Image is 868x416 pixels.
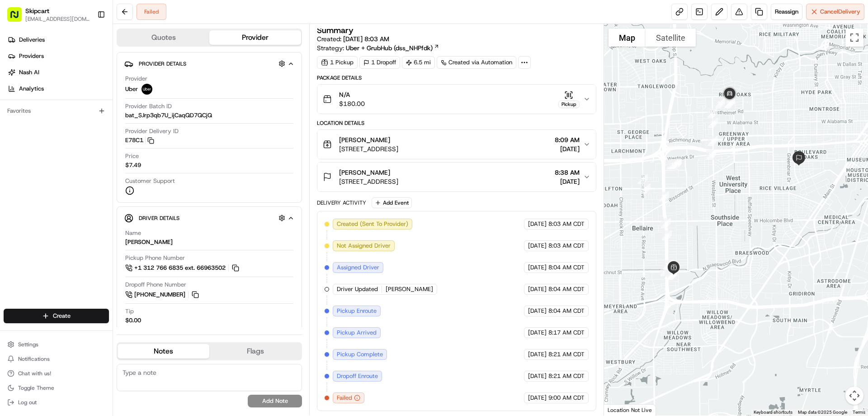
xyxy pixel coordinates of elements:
[548,350,585,359] span: 8:21 AM CDT
[346,43,439,53] a: Uber + GrubHub (dss_NHPfdk)
[703,146,720,163] div: 18
[555,144,580,153] span: [DATE]
[76,132,84,139] div: 💻
[548,285,585,293] span: 8:04 AM CDT
[343,35,389,43] span: [DATE] 8:03 AM
[125,254,185,262] span: Pickup Phone Number
[125,290,200,300] a: [PHONE_NUMBER]
[337,220,408,228] span: Created (Sent To Provider)
[125,85,138,93] span: Uber
[125,152,139,160] span: Price
[18,399,37,406] span: Log out
[661,266,678,283] div: 7
[18,341,38,348] span: Settings
[853,410,865,415] a: Terms
[337,350,383,359] span: Pickup Complete
[142,84,152,95] img: uber-new-logo.jpeg
[372,197,412,208] button: Add Event
[317,199,366,206] div: Delivery Activity
[528,285,547,293] span: [DATE]
[528,350,547,359] span: [DATE]
[528,329,547,337] span: [DATE]
[317,120,596,127] div: Location Details
[337,285,378,293] span: Driver Updated
[317,85,595,114] button: N/A$180.00Pickup
[317,34,389,43] span: Created:
[558,100,580,108] div: Pickup
[663,266,680,283] div: 9
[18,131,69,140] span: Knowledge Base
[528,220,547,228] span: [DATE]
[73,128,149,144] a: 💻API Documentation
[528,263,547,272] span: [DATE]
[548,372,585,380] span: 8:21 AM CDT
[548,242,585,250] span: 8:03 AM CDT
[9,36,165,51] p: Welcome 👋
[548,329,585,337] span: 8:17 AM CDT
[124,210,294,225] button: Driver Details
[19,85,44,93] span: Analytics
[558,91,580,108] button: Pickup
[125,161,141,169] span: $7.49
[555,168,580,177] span: 8:38 AM
[657,263,674,280] div: 4
[154,89,165,100] button: Start new chat
[139,215,179,222] span: Driver Details
[548,394,585,402] span: 9:00 AM CDT
[134,264,226,272] span: +1 312 766 6835 ext. 66963502
[25,15,90,23] span: [EMAIL_ADDRESS][DOMAIN_NAME]
[209,30,301,45] button: Provider
[4,396,109,409] button: Log out
[528,307,547,315] span: [DATE]
[5,128,73,144] a: 📗Knowledge Base
[339,99,365,108] span: $180.00
[317,74,596,81] div: Package Details
[317,163,595,191] button: [PERSON_NAME][STREET_ADDRESS]8:38 AM[DATE]
[125,111,212,120] span: bat_SJrp3qb7U_ijCaqQD7QCjQ
[337,242,391,250] span: Not Assigned Driver
[820,8,860,16] span: Cancel Delivery
[604,404,656,416] div: Location Not Live
[665,156,682,173] div: 17
[339,90,365,99] span: N/A
[754,409,793,416] button: Keyboard shortcuts
[337,394,352,402] span: Failed
[548,263,585,272] span: 8:04 AM CDT
[668,155,685,172] div: 16
[656,188,673,205] div: 12
[606,404,636,416] a: Open this area in Google Maps (opens a new window)
[85,131,145,140] span: API Documentation
[637,180,654,197] div: 2
[663,156,680,173] div: 13
[4,353,109,365] button: Notifications
[125,263,241,273] button: +1 312 766 6835 ext. 66963502
[125,102,172,110] span: Provider Batch ID
[798,410,847,415] span: Map data ©2025 Google
[548,220,585,228] span: 8:03 AM CDT
[4,81,113,96] a: Analytics
[31,86,148,96] div: Start new chat
[657,215,675,232] div: 3
[528,394,547,402] span: [DATE]
[118,344,209,359] button: Notes
[9,9,27,27] img: Nash
[712,95,729,112] div: 22
[125,316,141,325] div: $0.00
[125,229,141,237] span: Name
[666,155,684,172] div: 14
[18,384,54,392] span: Toggle Theme
[209,344,301,359] button: Flags
[437,56,516,69] a: Created via Automation
[31,96,114,103] div: We're available if you need us!
[339,168,390,177] span: [PERSON_NAME]
[18,355,50,363] span: Notifications
[317,56,358,69] div: 1 Pickup
[346,43,433,53] span: Uber + GrubHub (dss_NHPfdk)
[646,29,696,47] button: Show satellite imagery
[339,177,398,186] span: [STREET_ADDRESS]
[606,404,636,416] img: Google
[771,4,802,20] button: Reassign
[339,144,398,153] span: [STREET_ADDRESS]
